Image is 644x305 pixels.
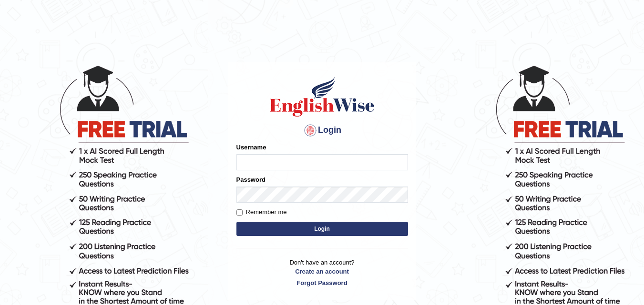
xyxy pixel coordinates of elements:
[268,75,377,118] img: Logo of English Wise sign in for intelligent practice with AI
[236,123,408,138] h4: Login
[236,175,266,184] label: Password
[236,143,266,152] label: Username
[236,278,408,287] a: Forgot Password
[236,258,408,287] p: Don't have an account?
[236,222,408,236] button: Login
[236,207,287,217] label: Remember me
[236,209,243,216] input: Remember me
[236,267,408,276] a: Create an account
